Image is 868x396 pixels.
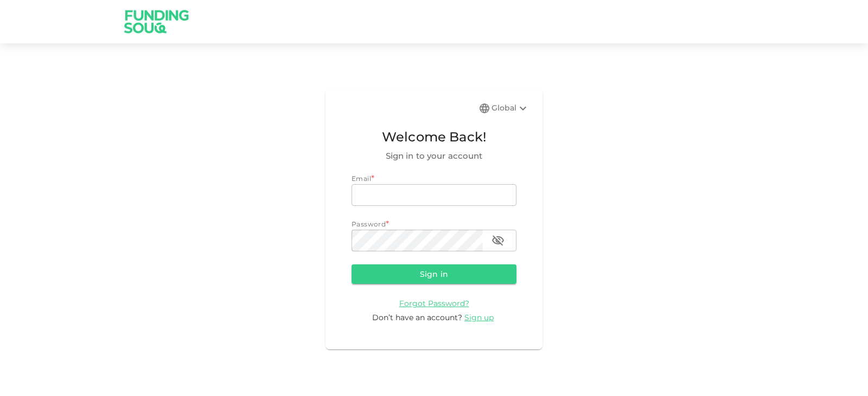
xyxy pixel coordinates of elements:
input: password [352,230,483,251]
input: email [352,184,516,206]
a: Forgot Password? [399,298,469,308]
span: Sign in to your account [352,150,516,163]
button: Sign in [352,264,516,284]
span: Email [352,174,371,183]
span: Welcome Back! [352,127,516,147]
div: Global [492,102,529,115]
span: Password [352,220,386,228]
span: Sign up [464,313,494,322]
span: Don’t have an account? [372,313,462,322]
